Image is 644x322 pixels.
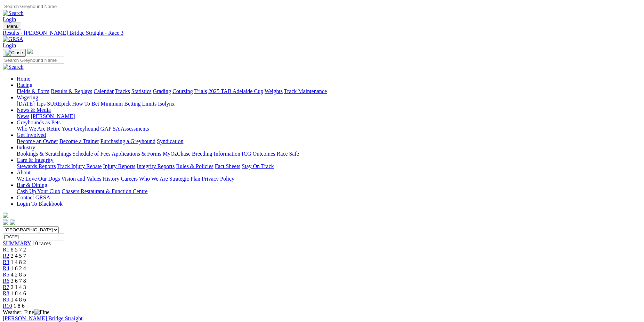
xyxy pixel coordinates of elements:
a: Tracks [115,88,130,94]
a: Login [3,16,16,22]
a: Careers [121,176,138,182]
input: Search [3,3,64,10]
span: 2 1 4 3 [11,284,26,290]
img: twitter.svg [10,220,15,225]
div: Wagering [17,101,641,107]
span: Menu [7,24,18,29]
a: R5 [3,272,9,278]
a: Weights [265,88,283,94]
a: Cash Up Your Club [17,188,60,194]
a: R7 [3,284,9,290]
img: Fine [34,309,49,315]
a: About [17,170,31,175]
a: Calendar [94,88,114,94]
a: Vision and Values [61,176,101,182]
span: 1 4 8 6 [11,297,26,303]
a: Injury Reports [103,163,135,169]
a: Home [17,76,30,82]
a: Get Involved [17,132,46,138]
a: Greyhounds as Pets [17,119,61,125]
button: Toggle navigation [3,23,21,30]
a: Stay On Track [242,163,274,169]
a: Who We Are [17,126,46,132]
div: Industry [17,151,641,157]
a: Breeding Information [192,151,240,157]
a: R8 [3,290,9,296]
span: 3 6 7 8 [11,278,26,284]
a: History [103,176,119,182]
span: 1 6 2 4 [11,265,26,271]
a: SUREpick [47,101,71,107]
a: Racing [17,82,32,88]
a: We Love Our Dogs [17,176,60,182]
a: Bar & Dining [17,182,47,188]
img: logo-grsa-white.png [3,213,8,218]
span: Weather: Fine [3,309,49,315]
span: 1 8 4 6 [11,290,26,296]
a: GAP SA Assessments [100,126,149,132]
div: About [17,176,641,182]
a: Retire Your Greyhound [47,126,99,132]
a: [PERSON_NAME] Bridge Straight [3,315,82,321]
span: R9 [3,297,9,303]
a: Bookings & Scratchings [17,151,71,157]
a: Track Maintenance [284,88,327,94]
a: Fields & Form [17,88,49,94]
a: Results - [PERSON_NAME] Bridge Straight - Race 3 [3,30,641,36]
a: 2025 TAB Adelaide Cup [208,88,263,94]
a: R10 [3,303,12,309]
span: 10 races [32,240,51,246]
a: R3 [3,259,9,265]
a: How To Bet [72,101,99,107]
img: Search [3,10,24,16]
a: R1 [3,247,9,253]
a: R6 [3,278,9,284]
div: Greyhounds as Pets [17,126,641,132]
img: facebook.svg [3,220,8,225]
a: Coursing [172,88,193,94]
div: Care & Integrity [17,163,641,170]
a: Track Injury Rebate [57,163,102,169]
img: GRSA [3,36,23,42]
a: Integrity Reports [137,163,175,169]
a: Syndication [157,138,183,144]
span: SUMMARY [3,240,31,246]
a: Strategic Plan [169,176,200,182]
a: Become an Owner [17,138,58,144]
a: Contact GRSA [17,195,50,200]
img: Close [6,50,23,56]
a: Results & Replays [51,88,92,94]
a: Privacy Policy [202,176,234,182]
a: Purchasing a Greyhound [100,138,155,144]
span: R4 [3,265,9,271]
a: Login [3,42,16,48]
div: Racing [17,88,641,94]
a: News [17,113,29,119]
a: ICG Outcomes [242,151,275,157]
a: Care & Integrity [17,157,54,163]
div: News & Media [17,113,641,119]
a: News & Media [17,107,51,113]
a: Minimum Betting Limits [100,101,156,107]
a: Trials [194,88,207,94]
a: Isolynx [158,101,175,107]
a: Grading [153,88,171,94]
div: Bar & Dining [17,188,641,195]
a: Industry [17,145,35,150]
a: Race Safe [276,151,299,157]
a: Login To Blackbook [17,201,63,207]
a: Applications & Forms [112,151,161,157]
span: 8 5 7 2 [11,247,26,253]
a: R2 [3,253,9,259]
a: [PERSON_NAME] [31,113,75,119]
span: 1 4 8 2 [11,259,26,265]
a: Stewards Reports [17,163,56,169]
